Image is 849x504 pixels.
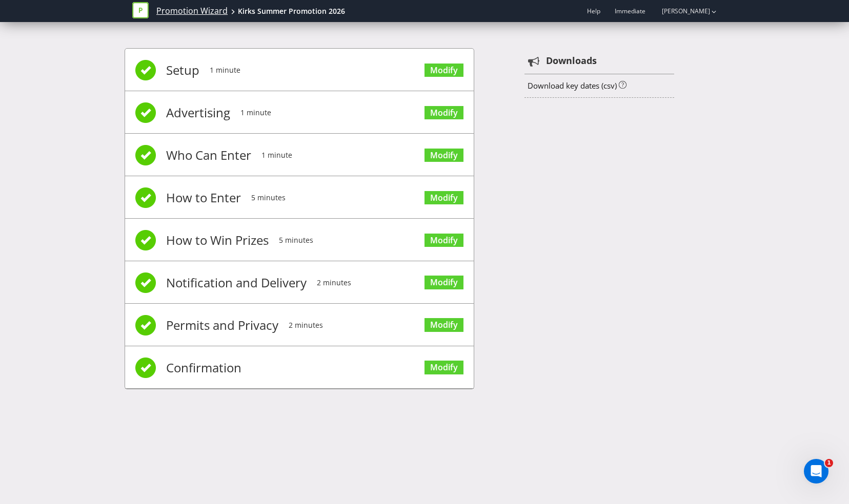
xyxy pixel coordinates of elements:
[251,177,286,218] span: 5 minutes
[652,7,710,15] a: [PERSON_NAME]
[424,149,463,162] a: Modify
[528,80,617,91] a: Download key dates (csv)
[424,318,463,332] a: Modify
[424,361,463,374] a: Modify
[424,234,463,247] a: Modify
[615,7,645,15] span: Immediate
[261,135,292,176] span: 1 minute
[240,92,271,133] span: 1 minute
[166,347,241,388] span: Confirmation
[424,191,463,205] a: Modify
[528,56,540,67] tspan: 
[825,459,833,467] span: 1
[424,106,463,120] a: Modify
[156,5,228,17] a: Promotion Wizard
[587,7,600,15] a: Help
[546,54,597,68] strong: Downloads
[279,220,313,261] span: 5 minutes
[317,262,351,303] span: 2 minutes
[238,6,345,16] div: Kirks Summer Promotion 2026
[804,459,828,484] iframe: Intercom live chat
[424,64,463,77] a: Modify
[289,305,323,346] span: 2 minutes
[166,135,251,176] span: Who Can Enter
[166,220,269,261] span: How to Win Prizes
[166,92,230,133] span: Advertising
[210,50,240,91] span: 1 minute
[166,177,241,218] span: How to Enter
[166,50,199,91] span: Setup
[424,276,463,289] a: Modify
[166,305,278,346] span: Permits and Privacy
[166,262,307,303] span: Notification and Delivery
